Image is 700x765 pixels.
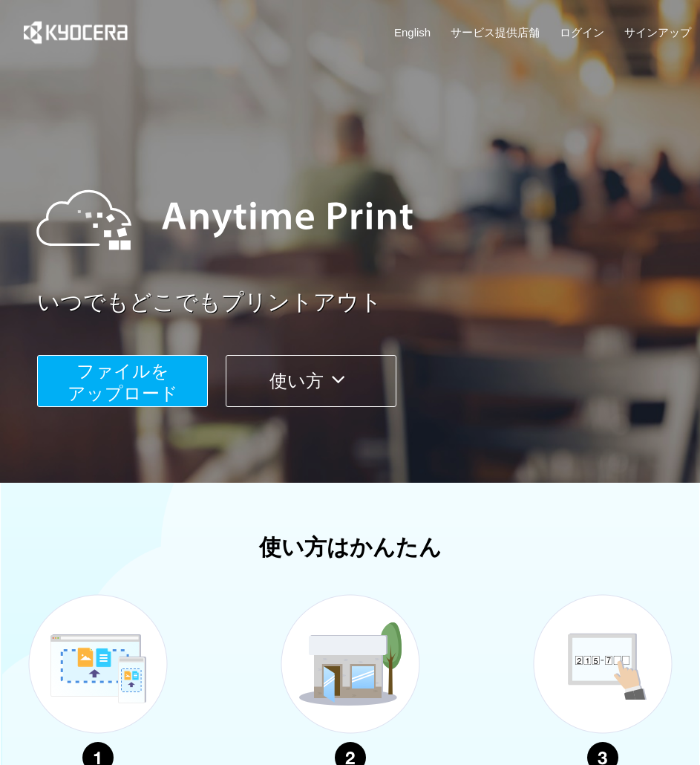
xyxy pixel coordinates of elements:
button: 使い方 [226,355,396,407]
a: English [394,25,431,40]
a: ログイン [560,25,604,40]
a: サービス提供店舗 [451,25,540,40]
a: サインアップ [624,25,691,40]
button: ファイルを​​アップロード [37,355,208,407]
a: いつでもどこでもプリントアウト [37,287,700,319]
span: ファイルを ​​アップロード [68,361,178,403]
